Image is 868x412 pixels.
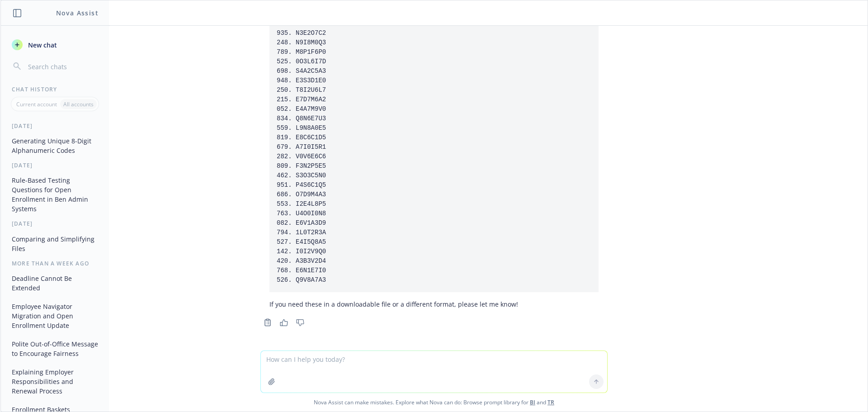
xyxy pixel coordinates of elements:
[1,260,109,267] div: More than a week ago
[8,365,102,398] button: Explaining Employer Responsibilities and Renewal Process
[8,271,102,295] button: Deadline Cannot Be Extended
[269,299,599,309] p: If you need these in a downloadable file or a different format, please let me know!
[8,232,102,256] button: Comparing and Simplifying Files
[63,100,94,108] p: All accounts
[547,398,554,406] a: TR
[530,398,535,406] a: BI
[293,316,307,329] button: Thumbs down
[1,85,109,93] div: Chat History
[1,220,109,227] div: [DATE]
[16,100,57,108] p: Current account
[1,122,109,130] div: [DATE]
[8,173,102,216] button: Rule-Based Testing Questions for Open Enrollment in Ben Admin Systems
[8,336,102,361] button: Polite Out-of-Office Message to Encourage Fairness
[8,299,102,333] button: Employee Navigator Migration and Open Enrollment Update
[1,161,109,169] div: [DATE]
[26,40,57,50] span: New chat
[26,60,98,73] input: Search chats
[264,318,272,327] svg: Copy to clipboard
[56,8,99,18] h1: Nova Assist
[4,393,864,412] span: Nova Assist can make mistakes. Explore what Nova can do: Browse prompt library for and
[8,133,102,158] button: Generating Unique 8-Digit Alphanumeric Codes
[8,37,102,53] button: New chat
